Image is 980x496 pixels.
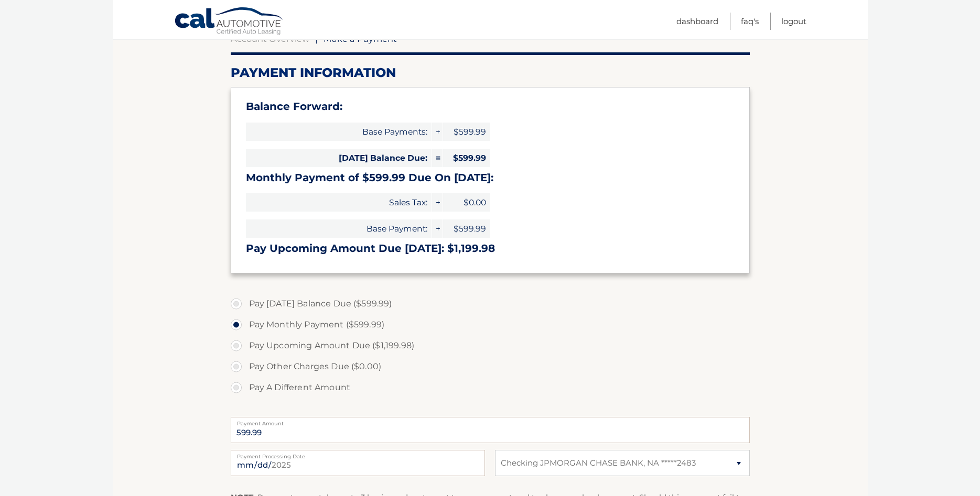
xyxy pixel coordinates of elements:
[231,65,750,81] h2: Payment Information
[246,100,735,113] h3: Balance Forward:
[432,193,443,212] span: +
[741,13,759,30] a: FAQ's
[246,193,432,212] span: Sales Tax:
[246,219,432,238] span: Base Payment:
[231,293,750,314] label: Pay [DATE] Balance Due ($599.99)
[443,123,490,141] span: $599.99
[231,335,750,356] label: Pay Upcoming Amount Due ($1,199.98)
[443,149,490,167] span: $599.99
[246,149,432,167] span: [DATE] Balance Due:
[231,450,485,476] input: Payment Date
[174,7,284,37] a: Cal Automotive
[432,149,443,167] span: =
[231,450,485,458] label: Payment Processing Date
[676,13,718,30] a: Dashboard
[231,356,750,377] label: Pay Other Charges Due ($0.00)
[443,193,490,212] span: $0.00
[246,123,432,141] span: Base Payments:
[231,417,750,425] label: Payment Amount
[231,417,750,443] input: Payment Amount
[246,171,735,184] h3: Monthly Payment of $599.99 Due On [DATE]:
[432,123,443,141] span: +
[231,314,750,335] label: Pay Monthly Payment ($599.99)
[432,219,443,238] span: +
[231,377,750,398] label: Pay A Different Amount
[781,13,806,30] a: Logout
[443,219,490,238] span: $599.99
[246,242,735,255] h3: Pay Upcoming Amount Due [DATE]: $1,199.98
